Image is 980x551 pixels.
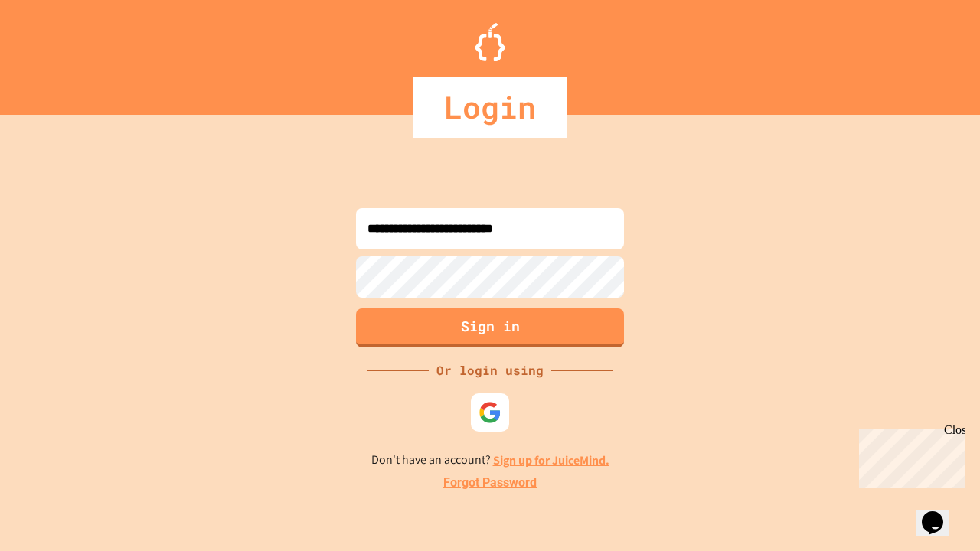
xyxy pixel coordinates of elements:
[6,6,106,97] div: Chat with us now!Close
[371,451,609,470] p: Don't have an account?
[479,401,501,424] img: google-icon.svg
[429,361,551,380] div: Or login using
[493,452,609,468] a: Sign up for JuiceMind.
[853,423,965,488] iframe: chat widget
[413,77,567,138] div: Login
[356,308,624,347] button: Sign in
[916,490,965,536] iframe: chat widget
[475,23,505,61] img: Logo.svg
[443,474,537,492] a: Forgot Password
